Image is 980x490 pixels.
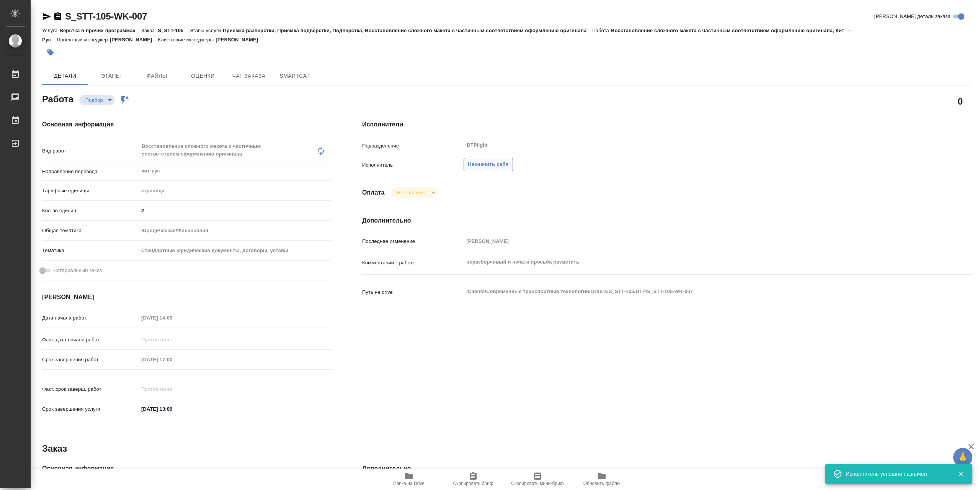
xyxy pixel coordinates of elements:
button: Подбор [83,97,105,103]
span: Нотариальный заказ [53,267,102,274]
span: Детали [47,71,83,81]
p: Клиентские менеджеры [158,37,216,43]
span: Оценки [185,71,221,81]
span: Скопировать бриф [453,481,493,486]
button: Закрыть [953,470,969,477]
span: 🙏 [956,449,969,465]
button: Папка на Drive [377,469,441,490]
span: Чат заказа [230,71,267,81]
a: S_STT-105-WK-007 [65,11,147,21]
p: Направление перевода [42,168,139,175]
p: [PERSON_NAME] [216,37,264,43]
div: Подбор [79,95,114,105]
p: Тематика [42,247,139,254]
p: Общая тематика [42,227,139,234]
button: Назначить себя [464,158,513,171]
span: Скопировать мини-бриф [511,481,563,486]
p: [PERSON_NAME] [110,37,158,43]
div: Исполнитель успешно назначен [846,470,947,478]
h4: Основная информация [42,464,332,473]
p: Работа [592,28,611,33]
button: Скопировать бриф [441,469,505,490]
span: [PERSON_NAME] детали заказа [874,13,951,20]
p: Приемка разверстки, Приемка подверстки, Подверстка, Восстановление сложного макета с частичным со... [223,28,592,33]
div: страница [139,184,332,197]
input: Пустое поле [139,334,206,345]
span: Назначить себя [468,160,508,169]
button: Скопировать ссылку [53,12,62,21]
p: Дата начала работ [42,314,139,322]
h2: 0 [958,95,963,108]
span: Папка на Drive [393,481,425,486]
span: Обновить файлы [583,481,621,486]
button: Скопировать ссылку для ЯМессенджера [42,12,51,21]
input: ✎ Введи что-нибудь [139,205,332,216]
h2: Работа [42,92,73,105]
h4: Дополнительно [362,216,972,225]
span: Файлы [139,71,175,81]
p: S_STT-105 [158,28,189,33]
p: Вид работ [42,147,139,155]
button: 🙏 [953,448,972,467]
input: Пустое поле [139,354,206,365]
input: Пустое поле [139,312,206,323]
p: Кол-во единиц [42,207,139,215]
div: Стандартные юридические документы, договоры, уставы [139,244,332,257]
button: Скопировать мини-бриф [505,469,570,490]
p: Последнее изменение [362,238,464,245]
p: Тарифные единицы [42,187,139,195]
p: Срок завершения услуги [42,405,139,413]
h4: Исполнители [362,120,972,129]
input: Пустое поле [139,383,206,395]
p: Исполнитель [362,161,464,169]
div: Юридическая/Финансовая [139,224,332,237]
span: Этапы [93,71,129,81]
div: Подбор [391,187,438,198]
p: Проектный менеджер [57,37,109,43]
p: Заказ: [141,28,158,33]
p: Срок завершения работ [42,356,139,364]
p: Факт. срок заверш. работ [42,385,139,393]
button: Не оплачена [395,189,429,196]
textarea: /Clients/Современные транспортные технологии/Orders/S_STT-105/DTP/S_STT-105-WK-007 [464,285,921,298]
input: ✎ Введи что-нибудь [139,403,206,415]
h2: Заказ [42,442,67,455]
h4: Дополнительно [362,464,972,473]
button: Добавить тэг [42,44,59,61]
p: Комментарий к работе [362,259,464,267]
h4: [PERSON_NAME] [42,293,332,302]
textarea: неразборчивый и печати просьба разметить [464,256,921,269]
button: Обновить файлы [570,469,634,490]
p: Верстка в прочих программах [59,28,141,33]
p: Подразделение [362,142,464,150]
p: Этапы услуги [189,28,223,33]
p: Услуга [42,28,59,33]
h4: Оплата [362,188,385,197]
p: Факт. дата начала работ [42,336,139,344]
span: SmartCat [276,71,313,81]
h4: Основная информация [42,120,332,129]
p: Путь на drive [362,288,464,296]
input: Пустое поле [464,236,921,247]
